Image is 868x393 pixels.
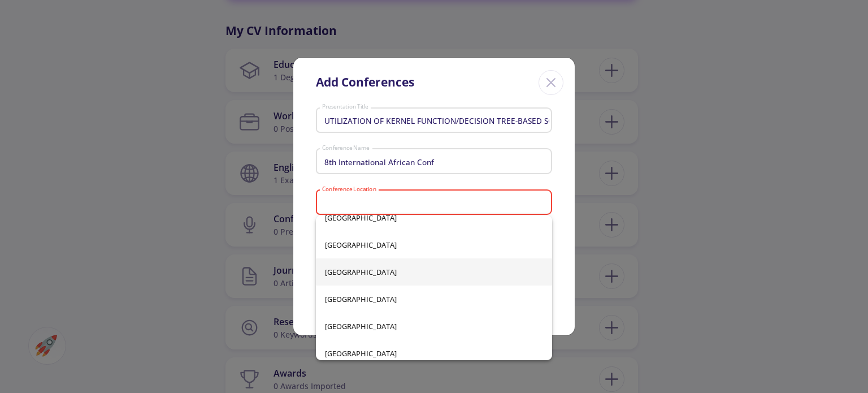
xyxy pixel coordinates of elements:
span: [GEOGRAPHIC_DATA] [325,231,543,258]
div: Close [539,70,563,95]
span: [GEOGRAPHIC_DATA] [325,313,543,340]
span: [GEOGRAPHIC_DATA] [325,340,543,367]
span: [GEOGRAPHIC_DATA] [325,204,543,231]
div: Add Conferences [316,74,414,92]
span: [GEOGRAPHIC_DATA] [325,286,543,313]
span: [GEOGRAPHIC_DATA] [325,258,543,286]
